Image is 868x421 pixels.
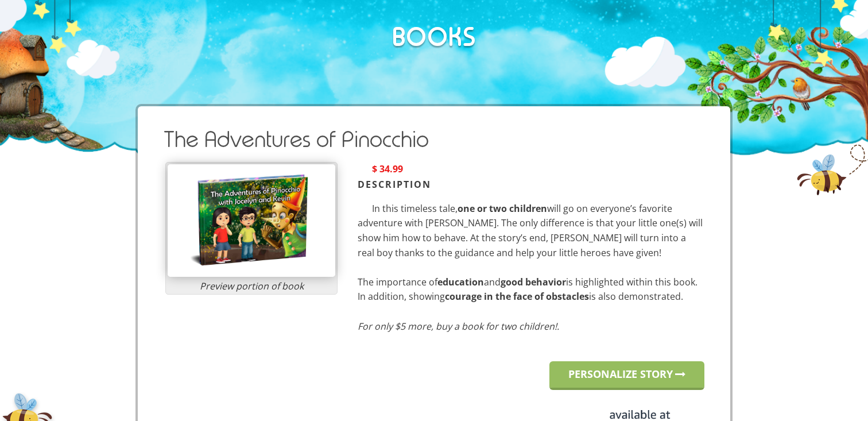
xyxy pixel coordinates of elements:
p: In this timeless tale, will go on everyone’s favorite adventure with [PERSON_NAME]. The only diff... [358,202,704,334]
b: courage in the face of obstacles [445,290,589,303]
p: $ 34.99 [358,162,704,177]
b: one or two children [458,202,547,215]
i: For only $5 more, buy a book for two children!. [358,320,559,333]
div: Preview portion of book [168,280,335,293]
a: PERSONALIZE STORY [549,361,704,390]
img: LRRH [168,164,335,277]
b: good behavior [501,276,566,288]
b: education [437,276,484,288]
h2: The Adventures of Pinocchio [164,128,704,151]
h3: DESCRIPTION [358,180,704,190]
